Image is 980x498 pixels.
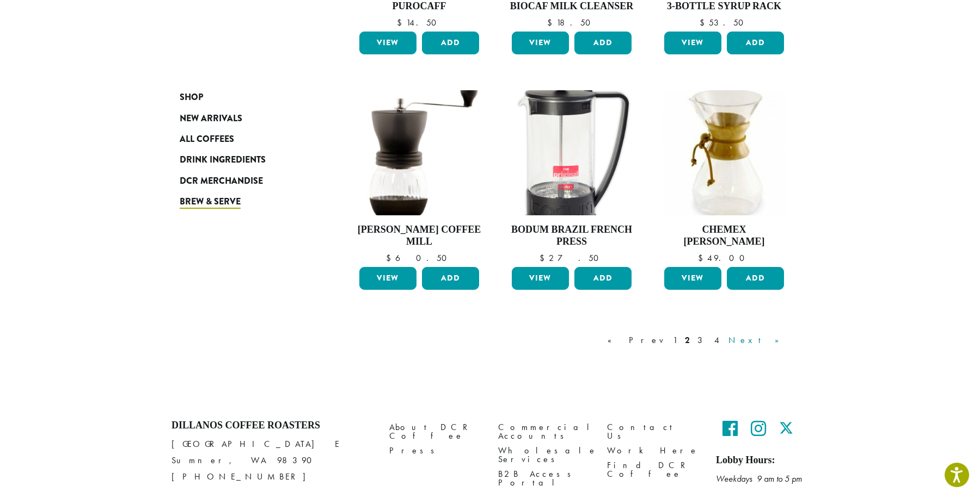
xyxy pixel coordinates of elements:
[607,444,700,458] a: Work Here
[180,150,310,170] a: Drink Ingredients
[716,473,802,484] em: Weekdays 9 am to 5 pm
[422,267,479,290] button: Add
[386,252,395,264] span: $
[512,267,569,290] a: View
[397,17,406,28] span: $
[357,224,482,247] h4: [PERSON_NAME] Coffee Mill
[698,252,707,264] span: $
[171,436,373,485] p: [GEOGRAPHIC_DATA] E Sumner, WA 98390 [PHONE_NUMBER]
[180,191,310,212] a: Brew & Serve
[180,171,310,191] a: DCR Merchandise
[509,90,634,215] img: Bodum-French-Press-300x300.png
[359,267,416,290] a: View
[512,32,569,54] a: View
[171,420,373,432] h4: Dillanos Coffee Roasters
[180,108,310,128] a: New Arrivals
[700,17,749,28] bdi: 53.50
[540,252,604,264] bdi: 27.50
[661,90,787,263] a: Chemex [PERSON_NAME] $49.00
[397,17,442,28] bdi: 14.50
[180,129,310,150] a: All Coffees
[574,267,632,290] button: Add
[180,175,263,188] span: DCR Merchandise
[357,1,482,13] h4: PuroCaff
[716,455,808,466] h5: Lobby Hours:
[498,444,591,467] a: Wholesale Services
[574,32,632,54] button: Add
[509,1,634,13] h4: BioCaf Milk Cleanser
[498,467,591,490] a: B2B Access Portal
[683,334,692,347] a: 2
[547,17,596,28] bdi: 18.50
[180,87,310,108] a: Shop
[698,252,750,264] bdi: 49.00
[359,32,416,54] a: View
[727,267,784,290] button: Add
[180,133,234,146] span: All Coffees
[180,91,203,104] span: Shop
[389,444,482,458] a: Press
[712,334,723,347] a: 4
[357,90,482,215] img: Hario-Coffee-Mill-1-300x300.jpg
[663,90,786,215] img: Chemex-e1551572504514-293x300.jpg
[661,224,787,247] h4: Chemex [PERSON_NAME]
[386,252,452,264] bdi: 60.50
[726,334,789,347] a: Next »
[607,458,700,482] a: Find DCR Coffee
[607,420,700,443] a: Contact Us
[509,224,634,247] h4: Bodum Brazil French Press
[180,112,242,126] span: New Arrivals
[664,267,721,290] a: View
[357,90,482,263] a: [PERSON_NAME] Coffee Mill $60.50
[727,32,784,54] button: Add
[661,1,787,13] h4: 3-Bottle Syrup Rack
[695,334,709,347] a: 3
[180,153,266,167] span: Drink Ingredients
[422,32,479,54] button: Add
[540,252,549,264] span: $
[700,17,709,28] span: $
[180,195,241,209] span: Brew & Serve
[671,334,679,347] a: 1
[605,334,667,347] a: « Prev
[509,90,634,263] a: Bodum Brazil French Press $27.50
[547,17,556,28] span: $
[498,420,591,443] a: Commercial Accounts
[664,32,721,54] a: View
[389,420,482,443] a: About DCR Coffee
